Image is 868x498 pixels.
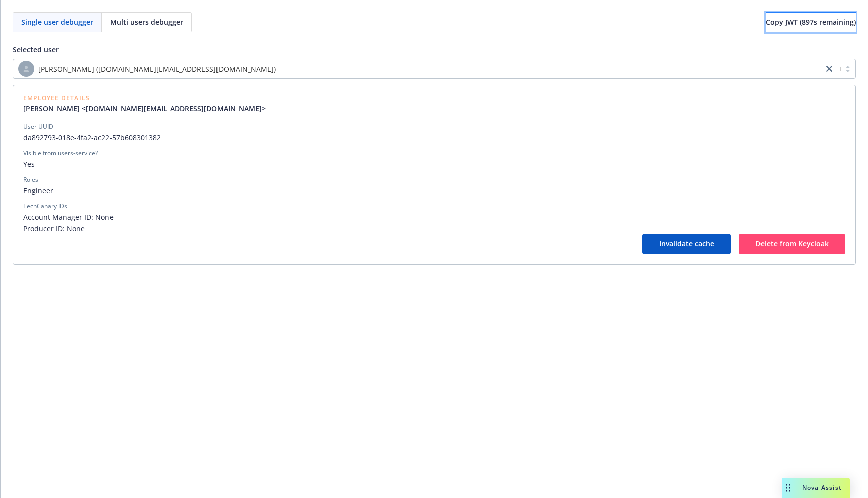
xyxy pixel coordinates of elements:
[23,175,38,184] div: Roles
[38,64,276,74] span: [PERSON_NAME] ([DOMAIN_NAME][EMAIL_ADDRESS][DOMAIN_NAME])
[23,185,845,196] span: Engineer
[23,95,274,101] span: Employee Details
[755,239,829,248] span: Delete from Keycloak
[21,17,93,27] span: Single user debugger
[23,103,274,114] a: [PERSON_NAME] <[DOMAIN_NAME][EMAIL_ADDRESS][DOMAIN_NAME]>
[13,45,59,54] span: Selected user
[782,478,850,498] button: Nova Assist
[782,478,794,498] div: Drag to move
[766,17,856,27] span: Copy JWT ( 897 s remaining)
[110,17,183,27] span: Multi users debugger
[802,483,842,492] span: Nova Assist
[642,234,731,254] button: Invalidate cache
[23,122,53,131] div: User UUID
[23,159,845,169] span: Yes
[766,12,856,32] button: Copy JWT (897s remaining)
[823,63,835,75] a: close
[23,132,845,143] span: da892793-018e-4fa2-ac22-57b608301382
[23,212,845,222] span: Account Manager ID: None
[18,61,818,77] span: [PERSON_NAME] ([DOMAIN_NAME][EMAIL_ADDRESS][DOMAIN_NAME])
[659,239,714,248] span: Invalidate cache
[23,149,98,158] div: Visible from users-service?
[23,202,67,211] div: TechCanary IDs
[23,223,845,234] span: Producer ID: None
[739,234,845,254] button: Delete from Keycloak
